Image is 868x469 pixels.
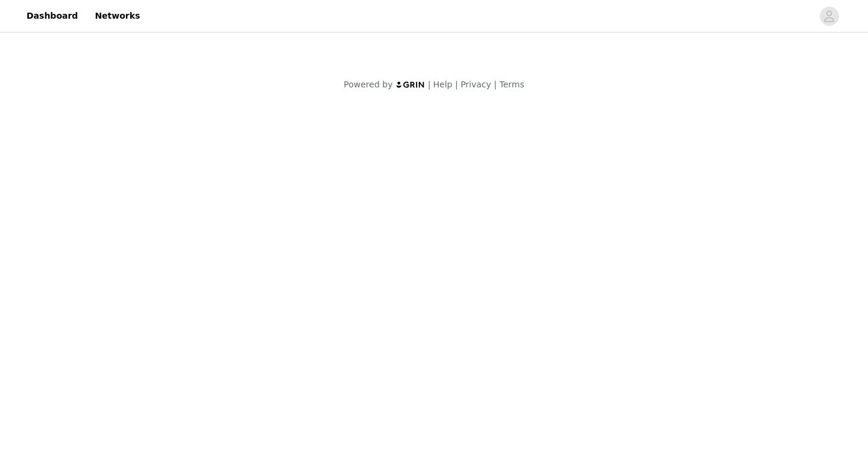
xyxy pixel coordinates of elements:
span: | [494,80,497,89]
div: avatar [823,7,835,26]
span: | [455,80,458,89]
a: Privacy [461,80,491,89]
a: Terms [499,80,524,89]
img: logo [395,81,426,89]
span: Powered by [344,80,392,89]
a: Dashboard [19,2,85,30]
span: | [428,80,431,89]
a: Help [433,80,453,89]
a: Networks [87,2,147,30]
